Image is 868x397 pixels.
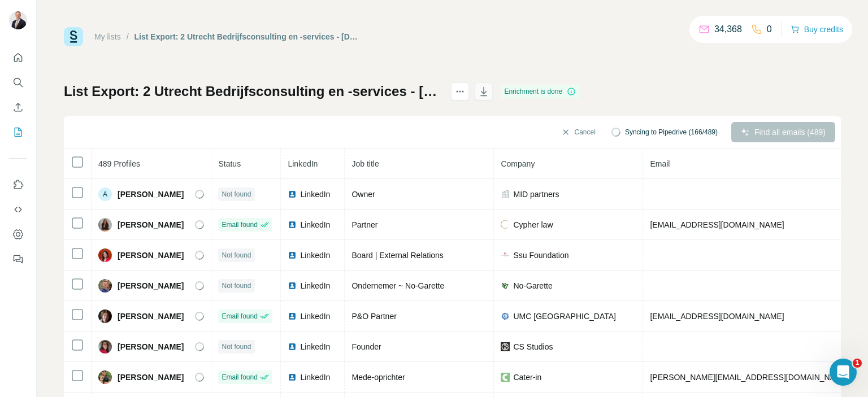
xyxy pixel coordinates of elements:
span: Founder [351,342,381,351]
span: [PERSON_NAME] [118,311,184,322]
span: Ssu Foundation [513,250,568,261]
img: LinkedIn logo [288,373,297,382]
span: [PERSON_NAME] [118,341,184,352]
img: Surfe Logo [64,27,83,46]
span: P&O Partner [351,312,396,321]
img: company-logo [501,342,510,351]
button: Dashboard [9,224,27,245]
img: LinkedIn logo [288,281,297,290]
span: [PERSON_NAME] [118,189,184,200]
button: Buy credits [791,21,843,37]
span: Email found [222,372,257,382]
button: Feedback [9,249,27,269]
span: No-Garette [513,280,552,291]
span: Ondernemer ~ No-Garette [351,281,444,290]
button: actions [451,82,469,101]
button: Quick start [9,47,27,68]
span: Board | External Relations [351,251,443,260]
span: LinkedIn [300,189,330,200]
img: LinkedIn logo [288,220,297,229]
span: LinkedIn [300,311,330,322]
img: Avatar [98,218,112,232]
span: [PERSON_NAME] [118,219,184,230]
span: CS Studios [513,341,553,352]
span: 1 [853,359,862,368]
button: Use Surfe on LinkedIn [9,174,27,195]
span: Email found [222,220,257,230]
span: Partner [351,220,377,229]
img: Avatar [98,309,112,323]
div: A [98,187,112,201]
span: Job title [351,159,379,168]
span: [PERSON_NAME] [118,372,184,383]
p: 0 [767,23,772,36]
img: company-logo [501,373,510,382]
button: Cancel [553,122,604,142]
img: Avatar [98,370,112,384]
span: [PERSON_NAME] [118,250,184,261]
img: company-logo [501,281,510,290]
span: Cypher law [513,219,553,230]
span: Syncing to Pipedrive (166/489) [625,127,718,137]
span: MID partners [513,189,559,200]
h1: List Export: 2 Utrecht Bedrijfsconsulting en -services - [DATE] 07:37 [64,82,441,101]
img: Avatar [98,279,112,293]
span: Email found [222,311,257,321]
img: LinkedIn logo [288,312,297,321]
img: Avatar [98,340,112,354]
a: My lists [94,32,121,41]
button: Use Surfe API [9,199,27,220]
span: LinkedIn [300,372,330,383]
span: [EMAIL_ADDRESS][DOMAIN_NAME] [650,220,784,229]
img: company-logo [501,312,510,321]
span: [PERSON_NAME][EMAIL_ADDRESS][DOMAIN_NAME] [650,373,849,382]
div: List Export: 2 Utrecht Bedrijfsconsulting en -services - [DATE] 07:37 [134,31,359,42]
img: Avatar [98,248,112,262]
span: LinkedIn [300,280,330,291]
img: LinkedIn logo [288,190,297,199]
li: / [127,31,129,42]
span: LinkedIn [300,341,330,352]
span: [EMAIL_ADDRESS][DOMAIN_NAME] [650,312,784,321]
span: [PERSON_NAME] [118,280,184,291]
span: Not found [222,281,251,291]
span: UMC [GEOGRAPHIC_DATA] [513,311,616,322]
span: Company [501,159,535,168]
img: company-logo [501,220,510,229]
iframe: Intercom live chat [830,359,857,386]
img: LinkedIn logo [288,251,297,260]
button: My lists [9,122,27,142]
span: LinkedIn [300,219,330,230]
img: Avatar [9,11,27,29]
span: Status [218,159,241,168]
span: Not found [222,250,251,260]
span: LinkedIn [300,250,330,261]
span: Cater-in [513,372,541,383]
span: Not found [222,189,251,199]
span: Mede-oprichter [351,373,405,382]
span: LinkedIn [288,159,318,168]
div: Enrichment is done [501,85,579,98]
span: Email [650,159,670,168]
span: Not found [222,342,251,352]
img: LinkedIn logo [288,342,297,351]
span: 489 Profiles [98,159,140,168]
button: Search [9,72,27,93]
span: Owner [351,190,375,199]
button: Enrich CSV [9,97,27,117]
p: 34,368 [714,23,742,36]
img: company-logo [501,251,510,260]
